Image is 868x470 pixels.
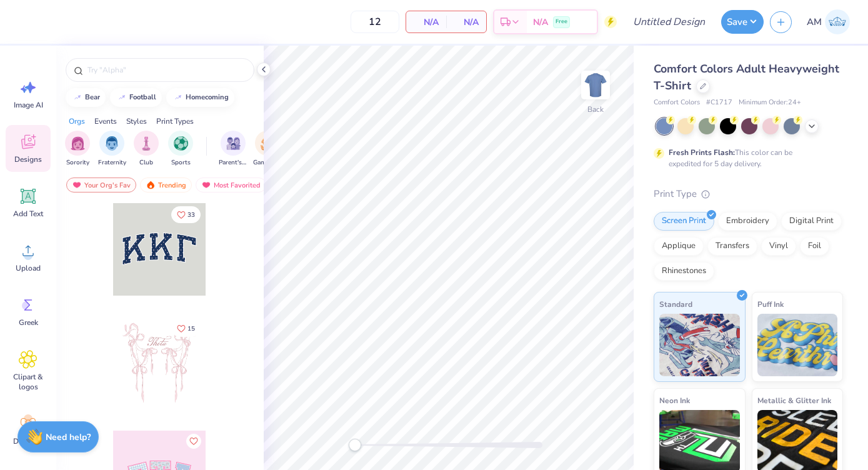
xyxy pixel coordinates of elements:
div: filter for Sports [168,131,193,167]
span: Greek [19,317,38,327]
div: football [129,94,156,101]
button: filter button [134,131,159,167]
span: Puff Ink [757,297,784,311]
span: Fraternity [98,158,126,167]
a: AM [801,9,856,34]
button: filter button [168,131,193,167]
button: Like [171,320,201,337]
div: homecoming [186,94,229,101]
input: Try "Alpha" [86,64,246,76]
div: Back [587,104,604,115]
div: Orgs [69,116,85,127]
span: Game Day [253,158,282,167]
span: Designs [14,154,42,164]
button: Save [721,10,764,34]
span: Comfort Colors [654,97,700,108]
strong: Need help? [46,431,91,443]
button: homecoming [166,88,234,107]
div: filter for Club [134,131,159,167]
img: Parent's Weekend Image [226,136,241,151]
img: Game Day Image [261,136,275,151]
input: – – [351,11,399,33]
div: Foil [800,237,829,256]
span: Metallic & Glitter Ink [757,394,831,407]
img: Back [583,72,608,97]
img: trend_line.gif [117,94,127,101]
div: Applique [654,237,704,256]
img: trend_line.gif [72,94,82,101]
div: Print Type [654,187,843,201]
div: bear [85,94,100,101]
span: Neon Ink [659,394,690,407]
button: bear [66,88,106,107]
div: Transfers [707,237,757,256]
span: Decorate [13,436,43,446]
div: Embroidery [718,212,777,231]
button: filter button [65,131,90,167]
div: Print Types [156,116,194,127]
img: most_fav.gif [201,181,211,189]
span: N/A [414,16,439,29]
button: football [110,88,162,107]
img: Sorority Image [71,136,85,151]
span: Standard [659,297,692,311]
img: Puff Ink [757,314,838,376]
span: Add Text [13,209,43,219]
button: filter button [253,131,282,167]
img: Sports Image [174,136,188,151]
span: Parent's Weekend [219,158,247,167]
div: This color can be expedited for 5 day delivery. [669,147,822,169]
span: N/A [454,16,479,29]
img: trend_line.gif [173,94,183,101]
span: Minimum Order: 24 + [739,97,801,108]
button: filter button [219,131,247,167]
span: N/A [533,16,548,29]
div: Rhinestones [654,262,714,281]
img: Club Image [139,136,153,151]
span: Club [139,158,153,167]
span: Sports [171,158,191,167]
strong: Fresh Prints Flash: [669,147,735,157]
div: Your Org's Fav [66,177,136,192]
img: Fraternity Image [105,136,119,151]
div: filter for Parent's Weekend [219,131,247,167]
span: Sorority [66,158,89,167]
div: Accessibility label [349,439,361,451]
span: Image AI [14,100,43,110]
img: most_fav.gif [72,181,82,189]
div: Most Favorited [196,177,266,192]
div: filter for Game Day [253,131,282,167]
button: Like [186,434,201,449]
button: Like [171,206,201,223]
img: trending.gif [146,181,156,189]
div: Styles [126,116,147,127]
img: Standard [659,314,740,376]
span: Upload [16,263,41,273]
span: 15 [187,326,195,332]
div: Events [94,116,117,127]
div: Screen Print [654,212,714,231]
span: Free [556,17,567,26]
div: filter for Fraternity [98,131,126,167]
span: Clipart & logos [7,372,49,392]
span: AM [807,15,822,29]
div: Trending [140,177,192,192]
div: Vinyl [761,237,796,256]
div: filter for Sorority [65,131,90,167]
input: Untitled Design [623,9,715,34]
button: filter button [98,131,126,167]
span: 33 [187,212,195,218]
img: Alonna Mckellar [825,9,850,34]
div: Digital Print [781,212,842,231]
span: # C1717 [706,97,732,108]
span: Comfort Colors Adult Heavyweight T-Shirt [654,61,839,93]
